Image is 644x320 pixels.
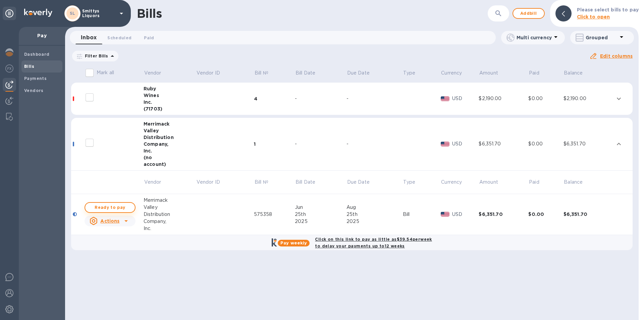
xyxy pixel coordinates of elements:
[346,204,403,211] div: Aug
[3,7,16,20] div: Unpin categories
[197,70,220,77] p: Vendor ID
[577,7,639,12] b: Please select bills to pay
[452,211,479,218] p: USD
[403,70,415,77] p: Type
[563,211,613,218] div: $6,351.70
[144,197,196,204] div: Merrimack
[519,9,539,17] span: Add bill
[441,96,450,101] img: USD
[255,179,268,186] p: Bill №
[24,9,52,17] img: Logo
[255,70,277,77] span: Bill №
[346,218,403,225] div: 2025
[24,64,34,69] b: Bills
[479,179,498,186] p: Amount
[82,9,116,18] p: Smittys LIquors
[479,70,507,77] span: Amount
[100,218,119,224] u: Actions
[296,179,315,186] p: Bill Date
[346,211,403,218] div: 25th
[577,14,610,19] b: Click to open
[144,34,154,41] span: Paid
[564,179,583,186] p: Balance
[295,218,346,225] div: 2025
[564,70,591,77] span: Balance
[144,70,170,77] span: Vendor
[563,95,613,102] div: $2,190.00
[24,52,50,57] b: Dashboard
[137,6,162,20] h1: Bills
[70,11,75,16] b: SL
[295,140,346,147] div: -
[441,70,462,77] p: Currency
[296,70,315,77] p: Bill Date
[528,140,563,147] div: $0.00
[254,95,295,102] div: 4
[452,95,479,102] p: USD
[296,179,324,186] span: Bill Date
[563,140,613,147] div: $6,351.70
[81,33,97,42] span: Inbox
[85,202,136,213] button: Ready to pay
[144,154,196,161] div: (no
[144,70,161,77] p: Vendor
[144,218,196,225] div: Company,
[403,179,415,186] p: Type
[107,34,131,41] span: Scheduled
[564,70,583,77] p: Balance
[144,105,196,112] div: (71703)
[600,53,633,59] u: Edit columns
[614,94,624,104] button: expand row
[347,179,370,186] p: Due Date
[197,179,220,186] p: Vendor ID
[403,211,441,218] div: Bill
[529,70,548,77] span: Paid
[479,95,528,102] div: $2,190.00
[586,34,618,41] p: Grouped
[528,211,563,218] div: $0.00
[24,76,47,81] b: Payments
[347,70,370,77] p: Due Date
[144,204,196,211] div: Valley
[254,141,295,147] div: 1
[479,179,507,186] span: Amount
[197,70,229,77] span: Vendor ID
[513,8,545,19] button: Addbill
[479,211,528,218] div: $6,351.70
[144,134,196,141] div: Distribution
[144,225,196,232] div: Inc.
[295,211,346,218] div: 25th
[144,99,196,105] div: Inc.
[529,179,548,186] span: Paid
[24,32,60,39] p: Pay
[255,70,268,77] p: Bill №
[403,179,424,186] span: Type
[82,53,108,59] p: Filter Bills
[197,179,229,186] span: Vendor ID
[315,237,432,249] b: Click on this link to pay as little as $39.54 per week to delay your payments up to 12 weeks
[144,85,196,92] div: Ruby
[144,141,196,147] div: Company,
[144,121,196,127] div: Merrimack
[346,95,403,102] div: -
[254,211,295,218] div: 575358
[441,179,462,186] p: Currency
[5,64,13,73] img: Foreign exchange
[144,179,170,186] span: Vendor
[346,140,403,147] div: -
[255,179,277,186] span: Bill №
[528,95,563,102] div: $0.00
[614,139,624,149] button: expand row
[479,140,528,147] div: $6,351.70
[529,70,539,77] p: Paid
[144,161,196,168] div: account)
[24,88,44,93] b: Vendors
[295,204,346,211] div: Jun
[295,95,346,102] div: -
[347,179,378,186] span: Due Date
